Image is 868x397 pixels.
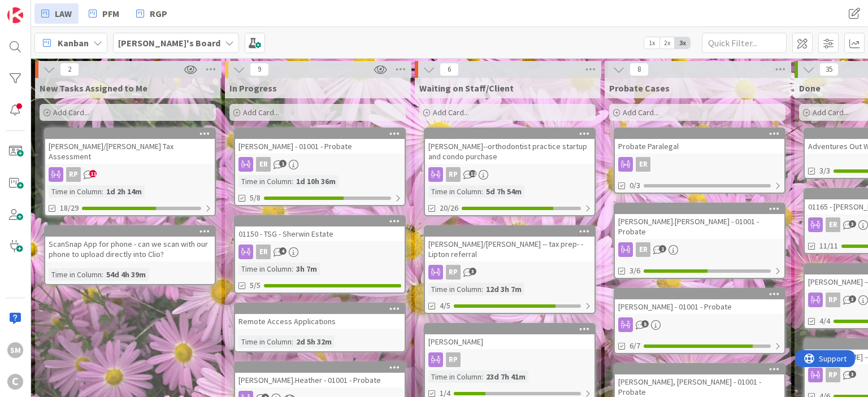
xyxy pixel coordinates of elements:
div: ER [256,245,271,259]
div: ER [636,242,650,257]
div: RP [446,265,461,280]
span: 4/4 [819,315,830,327]
span: New Tasks Assigned to Me [40,82,147,94]
div: [PERSON_NAME]/[PERSON_NAME] Tax Assessment [45,139,215,164]
span: : [292,263,293,275]
div: ER [235,157,405,172]
span: 5/5 [250,280,261,291]
div: 23d 7h 41m [483,370,528,383]
a: Remote Access ApplicationsTime in Column:2d 5h 32m [234,303,406,352]
div: RP [446,352,461,367]
div: RP [66,167,81,182]
a: [PERSON_NAME]/[PERSON_NAME] Tax AssessmentRPTime in Column:1d 2h 14m18/29 [44,128,216,216]
div: [PERSON_NAME] - 01001 - Probate [235,139,405,154]
span: 3 [849,295,856,303]
div: [PERSON_NAME]/[PERSON_NAME] -- tax prep- - Lipton referral [425,226,594,261]
a: LAW [34,3,79,24]
div: RP [425,352,594,367]
span: In Progress [229,82,277,94]
a: [PERSON_NAME].[PERSON_NAME] - 01001 - ProbateER3/6 [614,203,785,279]
span: 3 [469,268,476,275]
span: 11/11 [819,240,838,252]
span: Add Card... [243,107,279,117]
span: Support [24,2,51,15]
div: [PERSON_NAME]/[PERSON_NAME] Tax Assessment [45,129,215,164]
span: 12 [469,170,476,177]
div: [PERSON_NAME].Heather - 01001 - Probate [235,363,405,387]
div: 12d 3h 7m [483,283,524,295]
span: : [292,175,293,187]
div: [PERSON_NAME].Heather - 01001 - Probate [235,373,405,387]
span: RGP [150,7,167,20]
div: ScanSnap App for phone - can we scan with our phone to upload directly into Clio? [45,237,215,261]
div: RP [826,293,840,307]
div: ER [636,157,650,172]
span: 3x [675,37,690,49]
div: Time in Column [238,175,292,187]
div: 1d 10h 36m [293,175,338,187]
span: 35 [819,63,839,76]
span: 2x [659,37,675,49]
div: Time in Column [428,283,481,295]
span: 3/3 [819,165,830,177]
div: [PERSON_NAME] - 01001 - Probate [615,299,784,314]
div: ScanSnap App for phone - can we scan with our phone to upload directly into Clio? [45,226,215,261]
a: 01150 - TSG - Sherwin EstateERTime in Column:3h 7m5/5 [234,215,406,294]
span: LAW [55,7,72,20]
span: Add Card... [813,107,849,117]
div: RP [425,265,594,280]
img: Visit kanbanzone.com [7,7,23,23]
div: RP [446,167,461,182]
span: Add Card... [623,107,659,117]
div: 2d 5h 32m [293,335,335,348]
span: 20/26 [440,202,458,214]
a: [PERSON_NAME] - 01001 - Probate6/7 [614,288,785,354]
div: [PERSON_NAME].[PERSON_NAME] - 01001 - Probate [615,214,784,239]
a: [PERSON_NAME]--orthodontist practice startup and condo purchaseRPTime in Column:5d 7h 54m20/26 [424,128,596,216]
div: ER [826,217,840,232]
div: C [7,374,23,390]
span: : [102,268,103,281]
span: Done [799,82,821,94]
div: Time in Column [49,268,102,281]
span: 6 [440,63,459,76]
a: [PERSON_NAME] - 01001 - ProbateERTime in Column:1d 10h 36m5/8 [234,128,406,206]
a: [PERSON_NAME]/[PERSON_NAME] -- tax prep- - Lipton referralRPTime in Column:12d 3h 7m4/5 [424,225,596,314]
div: [PERSON_NAME]/[PERSON_NAME] -- tax prep- - Lipton referral [425,237,594,261]
div: Remote Access Applications [235,314,405,329]
div: ER [256,157,271,172]
div: Probate Paralegal [615,139,784,154]
div: Time in Column [238,335,292,348]
div: Time in Column [238,263,292,275]
span: 6/7 [630,340,640,352]
span: 5/8 [250,192,261,204]
span: : [481,370,483,383]
b: [PERSON_NAME]'s Board [118,37,220,49]
div: RP [45,167,215,182]
span: 18/29 [60,202,79,214]
div: [PERSON_NAME] [425,324,594,349]
div: 54d 4h 39m [103,268,149,281]
span: : [481,283,483,295]
div: Time in Column [428,370,481,383]
div: 3h 7m [293,263,320,275]
span: : [102,185,103,198]
div: ER [615,157,784,172]
span: 3/6 [630,265,640,277]
a: RGP [129,3,174,24]
div: [PERSON_NAME] - 01001 - Probate [615,289,784,314]
a: PFM [82,3,126,24]
div: 01150 - TSG - Sherwin Estate [235,216,405,241]
span: Waiting on Staff/Client [419,82,514,94]
span: 2 [60,63,79,76]
div: ER [615,242,784,257]
div: RP [425,167,594,182]
span: 11 [89,170,97,177]
div: Time in Column [428,185,481,198]
div: 01150 - TSG - Sherwin Estate [235,226,405,241]
span: 4 [279,247,287,255]
div: RP [826,368,840,382]
div: Time in Column [49,185,102,198]
div: [PERSON_NAME] - 01001 - Probate [235,129,405,154]
div: [PERSON_NAME] [425,334,594,349]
